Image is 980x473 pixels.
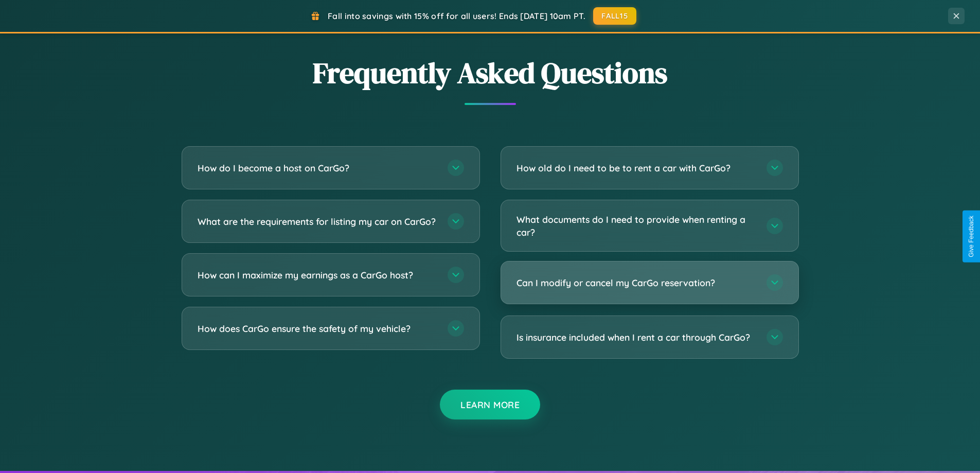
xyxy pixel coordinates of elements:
h3: What are the requirements for listing my car on CarGo? [198,215,437,228]
button: Learn More [440,390,540,419]
button: FALL15 [593,7,636,25]
span: Fall into savings with 15% off for all users! Ends [DATE] 10am PT. [328,11,585,21]
h3: How old do I need to be to rent a car with CarGo? [516,162,756,174]
h3: Can I modify or cancel my CarGo reservation? [516,276,756,289]
h3: How does CarGo ensure the safety of my vehicle? [198,322,437,335]
h3: How do I become a host on CarGo? [198,162,437,174]
div: Give Feedback [968,216,975,257]
h3: How can I maximize my earnings as a CarGo host? [198,269,437,282]
h2: Frequently Asked Questions [182,53,799,93]
h3: What documents do I need to provide when renting a car? [516,213,756,238]
h3: Is insurance included when I rent a car through CarGo? [516,331,756,344]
